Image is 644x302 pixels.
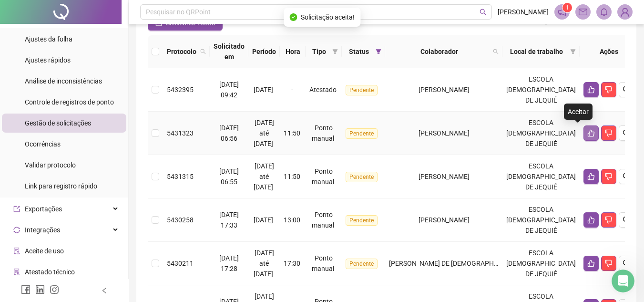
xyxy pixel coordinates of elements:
span: 5431315 [167,173,194,180]
span: search [623,129,630,137]
span: 5430211 [167,260,194,267]
th: Período [248,35,280,68]
span: Ponto manual [312,124,334,142]
span: [DATE] 17:28 [219,254,239,272]
td: ESCOLA [DEMOGRAPHIC_DATA] DE JEQUIÉ [502,112,580,155]
span: filter [332,49,338,54]
span: Link para registro rápido [25,182,97,190]
iframe: Intercom live chat [612,270,634,292]
span: Ajustes rápidos [25,56,71,64]
span: search [623,260,630,267]
span: like [587,216,595,224]
span: Protocolo [167,46,196,57]
span: Ocorrências [25,140,61,148]
div: Aceitar [564,104,593,120]
span: [PERSON_NAME] [419,216,470,224]
span: 11:50 [284,173,300,180]
span: mail [579,8,587,16]
span: Exportações [25,205,62,213]
th: Hora [280,35,306,68]
span: Atestado [309,86,337,94]
span: like [587,173,595,180]
span: filter [570,49,576,54]
span: search [493,49,499,54]
span: Integrações [25,226,60,234]
span: solution [13,269,20,275]
span: [DATE] até [DATE] [254,249,274,278]
span: check-circle [289,13,297,21]
span: Pendente [346,128,378,139]
span: search [623,86,630,94]
span: Pendente [346,85,378,95]
span: Ponto manual [312,167,334,186]
span: Pendente [346,172,378,182]
span: like [587,86,595,94]
div: Ações [583,46,634,57]
span: dislike [605,173,613,180]
span: Tipo [309,46,328,57]
span: 11:50 [284,129,300,137]
span: filter [330,44,340,59]
span: export [13,206,20,212]
span: Gestão de solicitações [25,119,91,127]
td: ESCOLA [DEMOGRAPHIC_DATA] DE JEQUIÉ [502,68,580,112]
span: Pendente [346,259,378,269]
span: filter [376,49,381,54]
img: 90425 [618,5,632,19]
span: [DATE] 06:56 [219,124,239,142]
span: audit [13,248,20,254]
span: like [587,129,595,137]
span: Solicitação aceita! [301,12,355,22]
span: search [623,173,630,180]
span: Status [346,46,372,57]
span: search [200,49,206,54]
span: facebook [21,285,31,294]
span: 5430258 [167,216,194,224]
span: [PERSON_NAME] DE [DEMOGRAPHIC_DATA] [389,260,521,267]
span: instagram [50,285,59,294]
span: bell [600,8,608,16]
span: 5432395 [167,86,194,94]
span: like [587,260,595,267]
sup: 1 [562,3,572,12]
span: Aceite de uso [25,247,64,255]
span: dislike [605,86,613,94]
span: [PERSON_NAME] [419,86,470,94]
span: search [491,44,501,59]
span: 17:30 [284,260,300,267]
span: sync [13,227,20,233]
td: ESCOLA [DEMOGRAPHIC_DATA] DE JEQUIÉ [502,155,580,198]
span: Atestado técnico [25,268,75,276]
span: linkedin [35,285,45,294]
span: filter [374,44,383,59]
span: Análise de inconsistências [25,77,102,85]
span: dislike [605,129,613,137]
span: 5431323 [167,129,194,137]
span: - [291,86,293,94]
span: Pendente [346,215,378,226]
span: Controle de registros de ponto [25,98,114,106]
span: notification [558,8,566,16]
span: Ponto manual [312,211,334,229]
span: Ponto manual [312,254,334,272]
span: Colaborador [389,46,489,57]
span: [PERSON_NAME] [498,7,549,17]
td: ESCOLA [DEMOGRAPHIC_DATA] DE JEQUIÉ [502,242,580,285]
th: Solicitado em [210,35,248,68]
span: [PERSON_NAME] [419,173,470,180]
span: [DATE] até [DATE] [254,119,274,147]
span: left [101,287,108,294]
span: search [623,216,630,224]
span: filter [568,44,578,59]
span: [DATE] até [DATE] [254,162,274,191]
span: [PERSON_NAME] [419,129,470,137]
span: 1 [566,4,569,11]
span: [DATE] [254,86,273,94]
span: 13:00 [284,216,300,224]
span: dislike [605,216,613,224]
span: search [198,44,208,59]
span: [DATE] 17:33 [219,211,239,229]
span: dislike [605,260,613,267]
span: [DATE] 09:42 [219,81,239,99]
span: search [480,9,487,16]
